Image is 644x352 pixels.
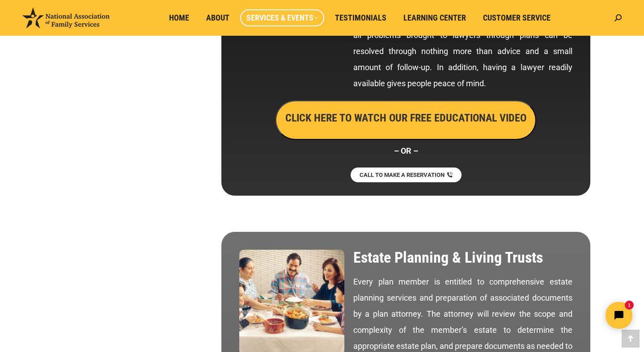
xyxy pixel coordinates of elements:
span: Testimonials [335,13,386,23]
a: Customer Service [477,9,557,26]
a: Learning Center [397,9,472,26]
h3: CLICK HERE TO WATCH OUR FREE EDUCATIONAL VIDEO [285,110,526,126]
button: CLICK HERE TO WATCH OUR FREE EDUCATIONAL VIDEO [275,101,536,140]
span: Home [169,13,189,23]
img: National Association of Family Services [22,8,110,28]
a: CLICK HERE TO WATCH OUR FREE EDUCATIONAL VIDEO [275,114,536,123]
span: About [206,13,229,23]
span: Services & Events [246,13,318,23]
span: CALL TO MAKE A RESERVATION [360,172,445,178]
span: Customer Service [483,13,551,23]
iframe: Tidio Chat [486,294,640,336]
a: Testimonials [329,9,393,26]
a: CALL TO MAKE A RESERVATION [351,168,462,182]
strong: – OR – [394,146,418,155]
span: Learning Center [403,13,466,23]
a: About [200,9,236,26]
a: Home [163,9,195,26]
h2: Estate Planning & Living Trusts [353,250,572,265]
